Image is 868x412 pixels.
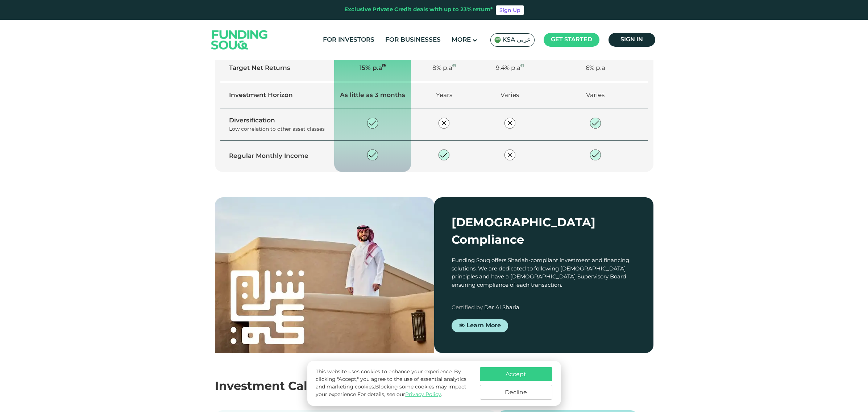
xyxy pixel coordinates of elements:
[586,65,605,71] span: 6% p.a
[504,149,515,160] img: private-close
[620,37,643,42] span: Sign in
[494,37,501,43] img: SA Flag
[432,65,456,71] span: 8% p.a
[496,65,524,71] span: 9.4% p.a
[480,385,552,400] button: Decline
[344,6,493,14] div: Exclusive Private Credit deals with up to 23% return*
[501,92,519,98] span: Varies
[452,257,636,289] div: Funding Souq offers Shariah-compliant investment and financing solutions. We are dedicated to fol...
[436,92,452,98] span: Years
[502,36,531,44] span: KSA عربي
[229,125,326,133] div: Low correlation to other asset classes
[405,392,441,397] a: Privacy Policy
[215,197,434,360] img: shariah-img
[551,37,592,42] span: Get started
[484,305,519,310] span: Dar Al Sharia
[357,392,442,397] span: For details, see our .
[504,118,515,129] img: private-close
[439,118,449,129] img: private-close
[220,82,335,109] td: Investment Horizon
[367,118,378,129] img: private-check
[340,92,405,98] span: As little as 3 months
[590,149,601,160] img: private-check
[204,22,275,58] img: Logo
[360,65,386,71] span: 15% p.a
[452,215,636,249] div: [DEMOGRAPHIC_DATA] Compliance
[229,64,326,73] div: Target Net Returns
[590,118,601,129] img: private-check
[215,381,285,392] span: Investment
[480,367,552,381] button: Accept
[229,116,326,126] div: Diversification
[288,381,350,392] span: Calculator
[367,149,378,160] img: private-check
[586,92,605,98] span: Varies
[466,323,501,328] span: Learn More
[452,319,508,332] a: Learn More
[452,37,471,43] span: More
[439,149,449,160] img: private-check
[321,34,376,46] a: For Investors
[316,368,472,399] p: This website uses cookies to enhance your experience. By clicking "Accept," you agree to the use ...
[220,140,335,172] td: Regular Monthly Income
[383,34,443,46] a: For Businesses
[382,63,386,68] i: 15% Net yield (expected) by activating Auto Invest
[452,63,456,68] i: Average net yield across different sectors
[609,33,655,47] a: Sign in
[520,63,524,68] i: Annualised performance for the S&P 500 in the last 50 years
[496,5,524,15] a: Sign Up
[452,305,483,310] span: Certified by
[316,384,466,397] span: Blocking some cookies may impact your experience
